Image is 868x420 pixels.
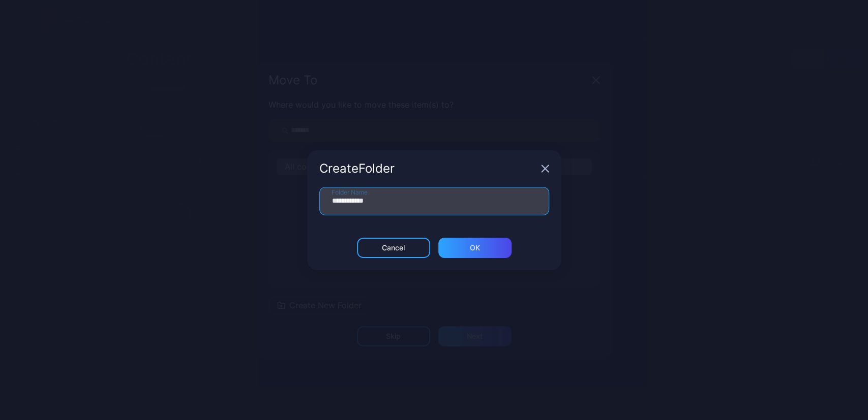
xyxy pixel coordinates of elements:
input: Folder Name [319,187,549,215]
div: ОК [470,244,480,252]
div: Create Folder [319,163,537,175]
button: Cancel [357,238,430,258]
div: Cancel [382,244,405,252]
button: ОК [438,238,512,258]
